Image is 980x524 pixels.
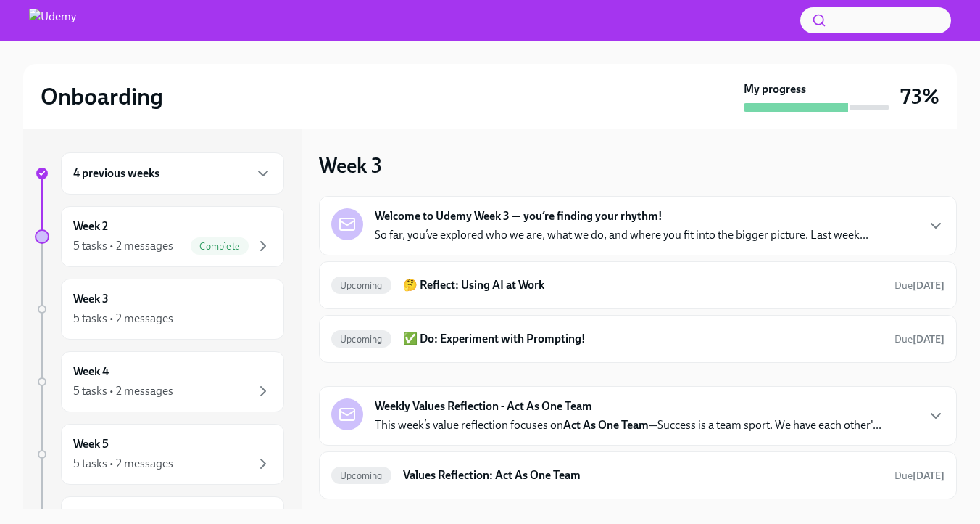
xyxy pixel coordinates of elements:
h6: Week 4 [73,364,109,380]
h6: Week 5 [73,436,109,452]
strong: [DATE] [913,333,944,345]
strong: Welcome to Udemy Week 3 — you’re finding your rhythm! [375,208,663,224]
div: 5 tasks • 2 messages [73,456,173,472]
strong: Act As One Team [563,418,649,432]
span: Complete [191,241,249,252]
span: Upcoming [331,280,391,291]
img: Udemy [29,9,76,32]
a: Upcoming🤔 Reflect: Using AI at WorkDue[DATE] [331,274,944,297]
h3: 73% [900,83,939,110]
span: Upcoming [331,334,391,345]
a: Week 45 tasks • 2 messages [35,351,284,412]
span: August 31st, 2025 06:30 [894,332,944,346]
h6: Week 2 [73,218,108,234]
h6: ✅ Do: Experiment with Prompting! [403,331,883,347]
div: 5 tasks • 2 messages [73,238,173,254]
strong: [DATE] [913,470,944,482]
strong: [DATE] [913,279,944,292]
span: Due [894,333,944,345]
span: September 4th, 2025 06:30 [894,469,944,483]
h6: 4 previous weeks [73,165,159,181]
div: 5 tasks • 2 messages [73,383,173,399]
span: Upcoming [331,470,391,481]
h6: 🤔 Reflect: Using AI at Work [403,277,883,293]
p: This week’s value reflection focuses on —Success is a team sport. We have each other'... [375,417,881,433]
a: Week 55 tasks • 2 messages [35,424,284,485]
h2: Onboarding [41,82,163,111]
strong: Weekly Values Reflection - Act As One Team [375,398,592,414]
a: Week 35 tasks • 2 messages [35,279,284,340]
h6: Values Reflection: Act As One Team [403,467,883,483]
span: Due [894,470,944,482]
a: Week 25 tasks • 2 messagesComplete [35,206,284,267]
h3: Week 3 [319,152,382,179]
a: Upcoming✅ Do: Experiment with Prompting!Due[DATE] [331,327,944,351]
span: Due [894,279,944,292]
div: 5 tasks • 2 messages [73,311,173,327]
p: So far, you’ve explored who we are, what we do, and where you fit into the bigger picture. Last w... [375,227,868,243]
span: August 31st, 2025 06:30 [894,279,944,292]
strong: My progress [744,81,806,97]
div: 4 previous weeks [61,152,284,195]
h6: Week 3 [73,291,109,307]
a: UpcomingValues Reflection: Act As One TeamDue[DATE] [331,464,944,487]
